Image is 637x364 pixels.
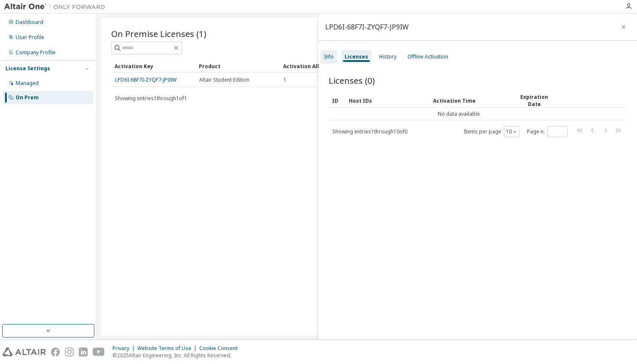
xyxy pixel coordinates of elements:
div: History [379,53,396,60]
button: 10 [506,128,517,135]
div: Info [324,53,334,60]
div: Activation Key [115,59,192,73]
div: Cookie Consent [199,345,243,352]
div: On Prem [16,94,39,101]
span: 1 [284,77,286,83]
div: Expiration Date [517,93,552,108]
div: User Profile [16,34,44,41]
span: Showing entries 1 through 1 of 1 [115,95,187,102]
img: Altair One [4,3,110,11]
img: altair_logo.svg [3,348,46,356]
span: Showing entries 1 through 10 of 0 [332,128,407,135]
div: Offline Activation [407,53,448,60]
span: Page n. [527,126,567,137]
div: License Settings [5,65,50,72]
img: linkedin.svg [79,348,88,356]
div: Website Terms of Use [137,345,199,352]
div: Activation Allowed [283,59,361,73]
div: Privacy [112,345,137,352]
span: Licenses (0) [329,74,375,86]
img: youtube.svg [93,348,105,356]
div: Host IDs [349,94,426,107]
div: Managed [16,80,39,87]
div: Licenses [345,53,368,60]
div: LPD6I-68F7I-ZYQF7-JP9IW [325,24,409,30]
div: Company Profile [16,49,56,56]
img: instagram.svg [65,348,74,356]
p: © 2025 Altair Engineering, Inc. All Rights Reserved. [112,352,243,359]
a: LPD6I-68F7I-ZYQF7-JP9IW [115,76,177,83]
div: ID [332,94,342,107]
img: facebook.svg [51,348,60,356]
div: Dashboard [16,19,43,26]
span: On Premise Licenses (1) [111,28,206,40]
div: Activation Time [433,94,510,107]
span: Altair Student Edition [199,77,249,83]
div: Product [199,59,276,73]
td: No data available [329,108,589,120]
span: Items per page [464,126,519,137]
